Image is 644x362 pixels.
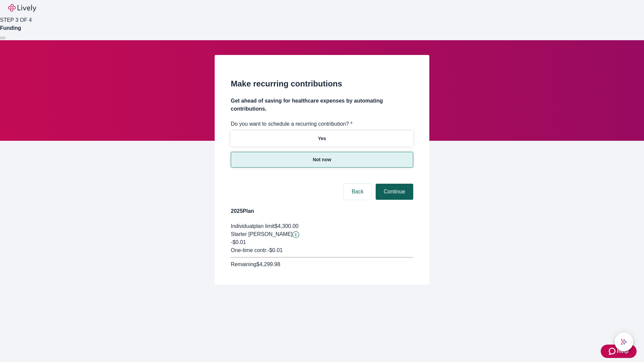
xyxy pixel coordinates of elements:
h4: 2025 Plan [231,207,413,215]
span: - $0.01 [267,247,282,253]
svg: Starter penny details [292,231,299,238]
span: -$0.01 [231,239,246,245]
svg: Lively AI Assistant [621,339,627,345]
h4: Get ahead of saving for healthcare expenses by automating contributions. [231,97,413,113]
button: Lively will contribute $0.01 to establish your account [292,231,299,238]
span: $4,300.00 [275,223,299,229]
label: Do you want to schedule a recurring contribution? * [231,120,353,128]
button: chat [614,333,633,351]
button: Zendesk support iconHelp [601,345,637,358]
span: $4,299.98 [256,261,280,267]
span: Help [617,347,629,355]
p: Yes [318,135,326,142]
button: Back [343,184,372,200]
p: Not now [313,156,331,163]
h2: Make recurring contributions [231,78,413,90]
span: Starter [PERSON_NAME] [231,231,292,237]
span: Individual plan limit [231,223,275,229]
button: Yes [231,131,413,146]
button: Continue [376,184,413,200]
span: One-time contr. [231,247,267,253]
span: Remaining [231,261,256,267]
img: Lively [8,4,36,12]
button: Not now [231,152,413,168]
svg: Zendesk support icon [609,347,617,355]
